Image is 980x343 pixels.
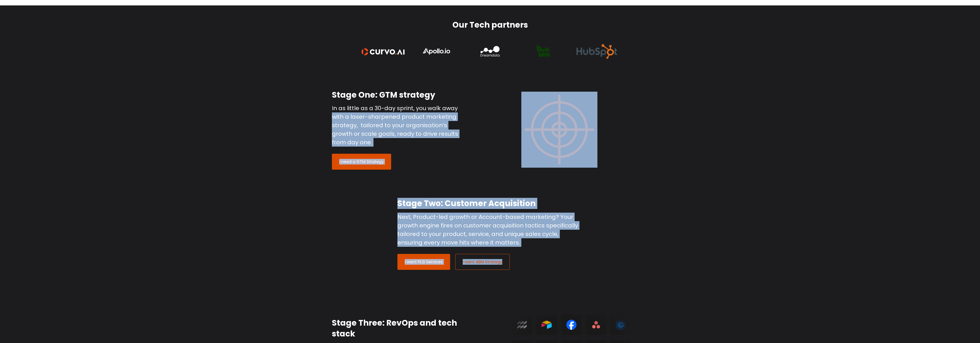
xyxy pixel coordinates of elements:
[455,254,510,270] a: I want ABM Strategy
[332,90,459,100] h2: Stage One: GTM strategy
[359,20,621,30] h2: Our Tech partners
[397,213,583,247] p: Next, Product-led growth or Account-based marketing? Your growth engine fires on customer acquisi...
[536,44,551,58] img: builtwith logo-1
[466,45,514,57] img: dreamdata logo
[332,104,459,147] p: In as little as a 30-day sprint, you walk away with a laser-sharpened product marketing strategy,...
[521,92,597,168] img: Target-06-orange-1
[332,318,459,339] h2: Stage Three: RevOps and tech stack
[397,254,450,270] a: I want PLG Services
[362,48,405,55] img: curvo ai
[423,44,450,58] img: apollo.io
[573,43,621,59] img: hubspot logo
[397,198,583,209] h2: Stage Two: Customer Acquisition
[332,154,391,170] a: I need a GTM Strategy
